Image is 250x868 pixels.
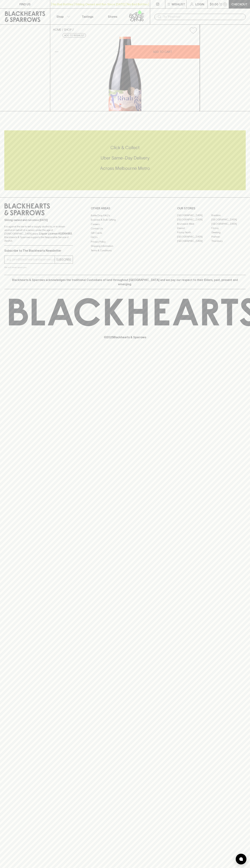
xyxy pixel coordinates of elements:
[177,218,211,222] a: [GEOGRAPHIC_DATA]
[7,278,243,286] p: Blackhearts & Sparrows acknowledges the traditional Custodians of land throughout [GEOGRAPHIC_DAT...
[63,33,86,38] button: Add to wishlist
[91,244,159,248] a: Shipping Information
[177,213,211,218] a: [GEOGRAPHIC_DATA]
[188,26,198,35] button: Add to wishlist
[82,14,93,19] p: Tastings
[50,9,75,24] button: Shop
[4,248,73,253] p: Subscribe to The Blackhearts Newsletter
[50,37,200,111] img: 38783.png
[163,14,243,20] input: Try "Pinot noir"
[210,2,218,6] p: $0.00
[91,213,159,218] a: Bottle Drop FAQ's
[91,206,159,210] p: OTHER AREAS
[7,257,55,262] input: e.g. jane@blackheartsandsparrows.com.au
[91,235,159,240] a: FAQ's
[55,256,73,263] button: SUBSCRIBE
[211,239,246,243] a: Thornbury
[39,232,72,235] strong: Liquor License #32064953
[211,213,246,218] a: Braddon
[91,218,159,222] a: Business & Bulk Gifting
[239,857,243,861] img: bubble-icon
[211,226,246,230] a: Fitzroy
[177,222,211,226] a: Brunswick West
[19,2,31,6] p: FIND US
[125,45,200,59] button: ADD TO CART
[100,9,125,24] a: Stores
[56,257,71,262] p: SUBSCRIBE
[108,14,117,19] p: Stores
[4,225,73,243] p: It is against the law to sell or supply alcohol to, or to obtain alcohol on behalf of a person un...
[91,226,159,231] a: Contact Us
[64,28,72,31] a: SHOP
[53,28,61,31] a: HOME
[4,266,73,269] p: We will never spam you
[211,230,246,235] a: Geelong
[195,2,204,6] p: Login
[4,145,246,151] h5: Click & Collect
[211,222,246,226] a: [GEOGRAPHIC_DATA]
[4,130,246,190] div: Call to action block
[172,2,185,6] p: Wishlist
[211,235,246,239] a: Prahran
[177,239,211,243] a: [GEOGRAPHIC_DATA]
[4,218,73,222] p: Sibling owned and run since [DATE]
[91,248,159,253] a: Terms & Conditions
[91,240,159,244] a: Privacy Policy
[4,155,246,161] h5: Uber Same-Day Delivery
[177,206,246,210] p: OUR STORES
[231,2,247,6] p: Checkout
[91,231,159,235] a: Gift Cards
[177,226,211,230] a: Elwood
[177,230,211,235] a: Fitzroy North
[224,3,226,5] p: 0
[91,222,159,226] a: Careers
[56,14,64,19] p: Shop
[211,218,246,222] a: [GEOGRAPHIC_DATA]
[75,9,100,24] a: Tastings
[177,235,211,239] a: [GEOGRAPHIC_DATA]
[4,165,246,171] h5: Across Melbourne Metro
[153,50,172,54] p: ADD TO CART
